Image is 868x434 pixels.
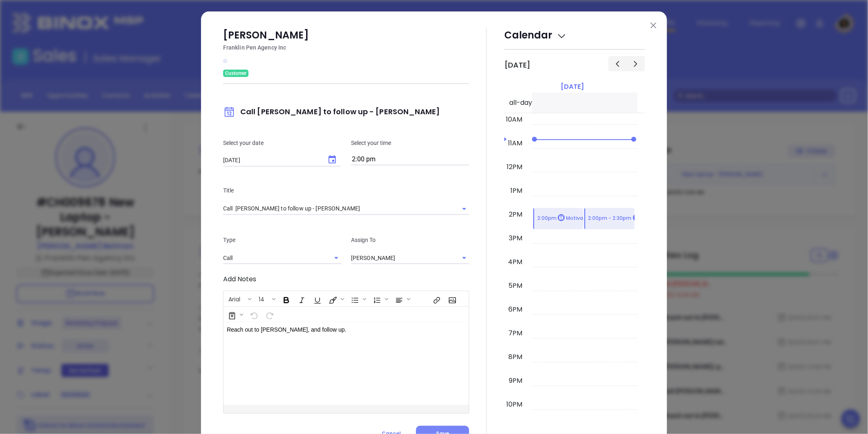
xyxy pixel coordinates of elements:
[504,61,530,70] h2: [DATE]
[509,186,524,196] div: 1pm
[504,115,524,124] div: 10am
[351,138,469,147] p: Select your time
[369,292,390,306] span: Insert Ordered List
[507,281,524,291] div: 5pm
[429,292,443,306] span: Insert link
[262,307,276,321] span: Redo
[227,325,448,334] p: Reach out to [PERSON_NAME], and follow up.
[507,210,524,219] div: 2pm
[506,257,524,267] div: 4pm
[507,376,524,386] div: 9pm
[351,235,469,244] p: Assign To
[255,295,268,301] span: 14
[254,292,277,306] span: Font size
[225,69,246,78] span: Customer
[223,106,440,117] span: Call [PERSON_NAME] to follow up - [PERSON_NAME]
[347,292,368,306] span: Insert Unordered List
[507,328,524,338] div: 7pm
[309,292,324,306] span: Underline
[223,138,341,147] p: Select your date
[588,214,770,223] p: 2:00pm - 2:30pm Call [PERSON_NAME] to follow up - [PERSON_NAME]
[608,56,627,71] button: Previous day
[278,292,293,306] span: Bold
[223,156,321,164] input: MM/DD/YYYY
[626,56,645,71] button: Next day
[255,292,271,306] button: 14
[505,400,524,409] div: 10pm
[508,98,532,108] span: all-day
[223,274,469,284] p: Add Notes
[224,292,246,306] button: Arial
[504,28,567,42] span: Calendar
[325,292,346,306] span: Fill color or set the text color
[223,43,469,52] p: Franklin Pen Agency Inc
[224,292,253,306] span: Font family
[507,423,524,433] div: 11pm
[324,151,340,168] button: Choose date, selected date is Sep 30, 2025
[331,252,342,264] button: Open
[507,305,524,314] div: 6pm
[459,252,470,264] button: Open
[294,292,309,306] span: Italic
[224,295,244,301] span: Arial
[391,292,412,306] span: Align
[246,307,261,321] span: Undo
[507,352,524,362] div: 8pm
[444,292,459,306] span: Insert Image
[559,81,586,93] a: [DATE]
[505,162,524,172] div: 12pm
[459,203,470,215] button: Open
[651,23,656,28] img: close modal
[223,186,469,195] p: Title
[223,28,469,43] p: [PERSON_NAME]
[507,233,524,243] div: 3pm
[223,235,341,244] p: Type
[506,138,524,148] div: 11am
[224,307,245,321] span: Surveys
[537,214,689,223] p: 2:00pm Motiva/ScalePad - Lifecycle Manager X Proposals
